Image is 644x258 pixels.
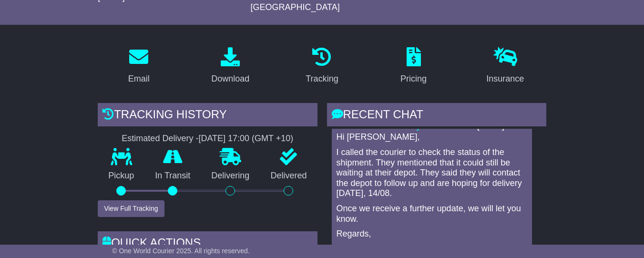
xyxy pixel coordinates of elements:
p: Delivered [260,171,317,181]
p: Regards, [337,229,527,239]
p: I called the courier to check the status of the shipment. They mentioned that it could still be w... [337,147,527,199]
div: Pricing [400,72,427,85]
div: Download [211,72,249,85]
p: Delivering [201,171,260,181]
a: Tracking [299,44,344,89]
div: Tracking history [98,103,317,129]
div: Insurance [486,72,524,85]
p: Grace [337,244,527,255]
div: [DATE] 17:00 (GMT +10) [198,134,293,144]
span: © One World Courier 2025. All rights reserved. [112,247,250,255]
a: Download [205,44,256,89]
button: View Full Tracking [98,200,164,217]
div: Email [128,72,150,85]
a: In Transit and Delivery Team [336,121,444,131]
a: Pricing [394,44,433,89]
div: RECENT CHAT [327,103,546,129]
a: Email [122,44,156,89]
div: Estimated Delivery - [98,134,317,144]
p: In Transit [144,171,201,181]
div: Quick Actions [98,231,317,257]
a: Insurance [480,44,530,89]
p: Hi [PERSON_NAME], [337,132,527,143]
div: Tracking [306,72,338,85]
p: Pickup [98,171,144,181]
p: Once we receive a further update, we will let you know. [337,204,527,224]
